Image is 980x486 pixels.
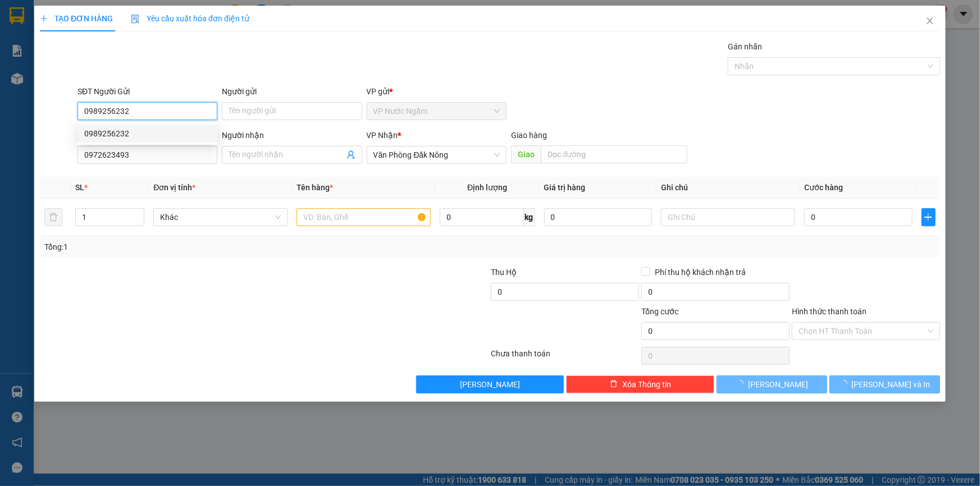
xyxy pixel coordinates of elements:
span: Đơn vị tính [153,183,195,192]
button: [PERSON_NAME] [717,375,827,393]
span: Phí thu hộ khách nhận trả [650,266,750,278]
span: kg [524,208,535,226]
span: Yêu cầu xuất hóa đơn điện tử [131,14,249,23]
button: plus [922,208,936,226]
span: Định lượng [467,183,507,192]
span: Tên hàng [297,183,333,192]
h2: VP Nhận: Văn Phòng Đăk Nông [59,80,271,186]
span: Giao [511,145,541,163]
span: TẠO ĐƠN HÀNG [40,14,113,23]
div: 0989256232 [78,125,217,143]
div: SĐT Người Gửi [78,85,217,98]
button: Close [914,6,946,37]
span: close [926,16,935,25]
img: icon [131,15,140,24]
button: delete [44,208,62,226]
input: 0 [544,208,653,226]
span: Cước hàng [804,183,843,192]
span: SL [75,183,84,192]
b: [DOMAIN_NAME] [150,9,271,27]
div: Chưa thanh toán [490,347,641,367]
div: Tổng: 1 [44,241,379,253]
span: plus [922,213,935,222]
input: Dọc đường [541,145,687,163]
span: user-add [347,150,355,159]
span: VP Nước Ngầm [373,103,500,120]
span: Thu Hộ [491,268,517,277]
span: Giao hàng [511,131,547,140]
span: Khác [160,209,281,226]
span: Xóa Thông tin [622,378,671,391]
input: Ghi Chú [661,208,795,226]
div: 0989256232 [84,127,211,140]
button: [PERSON_NAME] [416,375,564,393]
span: Văn Phòng Đăk Nông [373,146,500,163]
div: Người gửi [222,85,362,98]
span: loading [840,380,852,388]
div: Người nhận [222,129,362,141]
button: deleteXóa Thông tin [566,375,714,393]
span: [PERSON_NAME] [748,378,808,391]
span: VP Nhận [367,131,398,140]
span: Giá trị hàng [544,183,586,192]
span: [PERSON_NAME] [460,378,520,391]
label: Hình thức thanh toán [792,307,867,316]
span: [PERSON_NAME] và In [852,378,931,391]
img: logo.jpg [6,17,39,73]
input: VD: Bàn, Ghế [297,208,431,226]
span: Tổng cước [641,307,678,316]
span: loading [736,380,748,388]
div: VP gửi [367,85,507,98]
span: plus [40,15,48,22]
span: delete [610,380,618,389]
h2: 93PMZMKS [6,80,90,99]
button: [PERSON_NAME] và In [829,375,940,393]
th: Ghi chú [657,177,800,199]
label: Gán nhãn [728,42,762,51]
b: Nhà xe Thiên Trung [45,9,101,77]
